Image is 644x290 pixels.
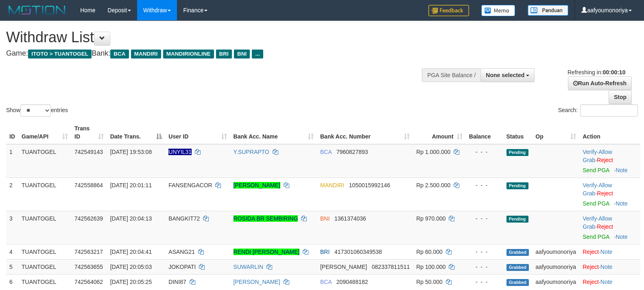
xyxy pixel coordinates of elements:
[597,223,613,230] a: Reject
[583,200,609,207] a: Send PGA
[234,149,269,155] a: Y.SUPRAPTO
[74,182,103,188] span: 742558864
[579,259,640,274] td: ·
[469,263,500,271] div: - - -
[168,182,212,188] span: FANSENGACOR
[583,215,612,230] a: Allow Grab
[18,274,71,289] td: TUANTOGEL
[71,121,107,144] th: Trans ID: activate to sort column ascending
[18,177,71,211] td: TUANTOGEL
[168,279,186,285] span: DINI87
[583,167,609,173] a: Send PGA
[600,264,613,270] a: Note
[372,264,410,270] span: Copy 082337811511 to clipboard
[74,149,103,155] span: 742549143
[6,244,18,259] td: 4
[320,149,332,155] span: BCA
[579,121,640,144] th: Action
[422,68,480,82] div: PGA Site Balance /
[616,167,628,173] a: Note
[600,249,613,255] a: Note
[603,69,625,76] strong: 00:00:10
[20,104,51,117] select: Showentries
[532,121,579,144] th: Op: activate to sort column ascending
[349,182,390,188] span: Copy 1050015992146 to clipboard
[110,149,152,155] span: [DATE] 19:53:08
[469,248,500,256] div: - - -
[600,279,613,285] a: Note
[107,121,166,144] th: Date Trans.: activate to sort column descending
[480,68,535,82] button: None selected
[583,215,612,230] span: ·
[320,215,330,222] span: BNI
[597,157,613,163] a: Reject
[234,264,263,270] a: SUWARLIN
[506,182,528,189] span: Pending
[230,121,317,144] th: Bank Acc. Name: activate to sort column ascending
[6,259,18,274] td: 5
[469,278,500,286] div: - - -
[168,215,200,222] span: BANGKIT72
[163,50,214,58] span: MANDIRIONLINE
[110,264,152,270] span: [DATE] 20:05:03
[234,182,280,188] a: [PERSON_NAME]
[320,182,344,188] span: MANDIRI
[580,104,638,117] input: Search:
[74,215,103,222] span: 742562639
[18,211,71,244] td: TUANTOGEL
[6,121,18,144] th: ID
[336,149,368,155] span: Copy 7960827893 to clipboard
[234,50,250,58] span: BNI
[6,274,18,289] td: 6
[131,50,161,58] span: MANDIRI
[110,279,152,285] span: [DATE] 20:05:25
[168,249,195,255] span: ASANG21
[18,121,71,144] th: Game/API: activate to sort column ascending
[466,121,503,144] th: Balance
[110,182,152,188] span: [DATE] 20:01:11
[413,121,465,144] th: Amount: activate to sort column ascending
[579,211,640,244] td: · ·
[317,121,413,144] th: Bank Acc. Number: activate to sort column ascending
[234,215,298,222] a: ROSIDA BR SEMBIRING
[416,279,443,285] span: Rp 50.000
[583,234,609,240] a: Send PGA
[74,249,103,255] span: 742563217
[18,259,71,274] td: TUANTOGEL
[486,72,524,78] span: None selected
[481,5,515,16] img: Button%20Memo.svg
[579,177,640,211] td: · ·
[609,90,632,104] a: Stop
[6,144,18,178] td: 1
[252,50,263,58] span: ...
[532,274,579,289] td: aafyoumonoriya
[579,274,640,289] td: ·
[74,279,103,285] span: 742564062
[234,249,300,255] a: RENDI [PERSON_NAME]
[583,279,599,285] a: Reject
[583,182,597,188] a: Verify
[583,149,612,163] span: ·
[6,177,18,211] td: 2
[597,190,613,197] a: Reject
[320,249,330,255] span: BRI
[616,234,628,240] a: Note
[416,182,450,188] span: Rp 2.500.000
[583,182,612,197] span: ·
[583,264,599,270] a: Reject
[416,149,450,155] span: Rp 1.000.000
[568,69,625,76] span: Refreshing in:
[416,215,445,222] span: Rp 970.000
[18,244,71,259] td: TUANTOGEL
[583,249,599,255] a: Reject
[416,264,445,270] span: Rp 100.000
[583,149,612,163] a: Allow Grab
[469,148,500,156] div: - - -
[416,249,443,255] span: Rp 60.000
[165,121,230,144] th: User ID: activate to sort column ascending
[568,76,632,90] a: Run Auto-Refresh
[6,29,421,45] h1: Withdraw List
[558,104,638,117] label: Search:
[532,259,579,274] td: aafyoumonoriya
[216,50,232,58] span: BRI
